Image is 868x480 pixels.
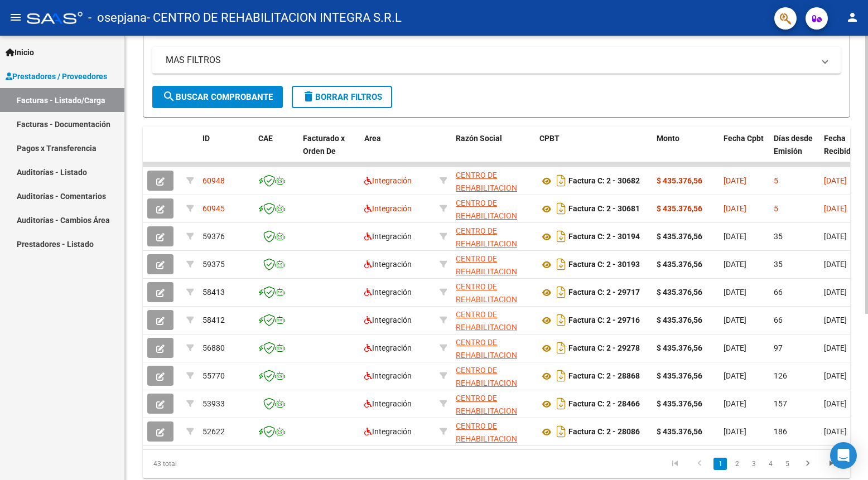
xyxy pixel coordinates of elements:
[456,421,517,456] span: CENTRO DE REHABILITACION INTEGRA S.R.L
[830,442,857,469] div: Open Intercom Messenger
[364,316,412,324] span: Integración
[724,427,746,436] span: [DATE]
[451,127,535,176] datatable-header-cell: Razón Social
[774,204,778,213] span: 5
[657,399,702,408] strong: $ 435.376,56
[846,11,859,24] mat-icon: person
[774,176,778,185] span: 5
[824,343,847,352] span: [DATE]
[147,6,402,30] span: - CENTRO DE REHABILITACION INTEGRA S.R.L
[202,176,225,185] span: 60948
[364,343,412,352] span: Integración
[456,308,531,332] div: 30715072463
[152,47,841,74] mat-expansion-panel-header: MAS FILTROS
[568,177,640,186] strong: Factura C: 2 - 30682
[568,232,640,241] strong: Factura C: 2 - 30194
[568,372,640,381] strong: Factura C: 2 - 28868
[657,371,702,380] strong: $ 435.376,56
[258,134,273,143] span: CAE
[730,458,744,470] a: 2
[364,288,412,297] span: Integración
[568,260,640,269] strong: Factura C: 2 - 30193
[774,288,783,297] span: 66
[202,204,225,213] span: 60945
[152,86,283,108] button: Buscar Comprobante
[774,134,813,156] span: Días desde Emisión
[535,127,652,176] datatable-header-cell: CPBT
[456,338,517,372] span: CENTRO DE REHABILITACION INTEGRA S.R.L
[719,127,769,176] datatable-header-cell: Fecha Cpbt
[456,336,531,360] div: 30715072463
[724,134,764,143] span: Fecha Cpbt
[539,134,560,143] span: CPBT
[298,127,360,176] datatable-header-cell: Facturado x Orden De
[202,134,210,143] span: ID
[292,86,392,108] button: Borrar Filtros
[724,176,746,185] span: [DATE]
[456,253,531,276] div: 30715072463
[302,90,315,103] mat-icon: delete
[774,427,787,436] span: 186
[302,92,382,102] span: Borrar Filtros
[554,423,568,440] i: Descargar documento
[554,395,568,413] i: Descargar documento
[554,255,568,273] i: Descargar documento
[202,260,225,269] span: 59375
[568,205,640,214] strong: Factura C: 2 - 30681
[747,458,760,470] a: 3
[824,427,847,436] span: [DATE]
[568,428,640,437] strong: Factura C: 2 - 28086
[456,134,502,143] span: Razón Social
[6,70,107,83] span: Prestadores / Proveedores
[657,316,702,324] strong: $ 435.376,56
[657,260,702,269] strong: $ 435.376,56
[554,367,568,385] i: Descargar documento
[364,427,412,436] span: Integración
[724,288,746,297] span: [DATE]
[774,232,783,241] span: 35
[254,127,298,176] datatable-header-cell: CAE
[824,371,847,380] span: [DATE]
[774,399,787,408] span: 157
[689,458,710,470] a: go to previous page
[724,371,746,380] span: [DATE]
[456,364,531,387] div: 30715072463
[162,92,273,102] span: Buscar Comprobante
[456,198,517,233] span: CENTRO DE REHABILITACION INTEGRA S.R.L
[713,458,727,470] a: 1
[764,458,777,470] a: 4
[554,311,568,329] i: Descargar documento
[456,226,517,261] span: CENTRO DE REHABILITACION INTEGRA S.R.L
[568,288,640,297] strong: Factura C: 2 - 29717
[202,371,225,380] span: 55770
[657,204,702,213] strong: $ 435.376,56
[456,310,517,345] span: CENTRO DE REHABILITACION INTEGRA S.R.L
[729,454,745,473] li: page 2
[779,454,795,473] li: page 5
[824,288,847,297] span: [DATE]
[824,316,847,324] span: [DATE]
[456,394,517,428] span: CENTRO DE REHABILITACION INTEGRA S.R.L
[456,280,531,304] div: 30715072463
[202,399,225,408] span: 53933
[456,254,517,289] span: CENTRO DE REHABILITACION INTEGRA S.R.L
[652,127,719,176] datatable-header-cell: Monto
[9,11,22,24] mat-icon: menu
[554,339,568,357] i: Descargar documento
[202,343,225,352] span: 56880
[554,200,568,217] i: Descargar documento
[143,450,282,478] div: 43 total
[762,454,779,473] li: page 4
[364,371,412,380] span: Integración
[724,343,746,352] span: [DATE]
[364,134,381,143] span: Area
[824,176,847,185] span: [DATE]
[774,260,783,269] span: 35
[456,392,531,415] div: 30715072463
[162,90,176,103] mat-icon: search
[202,232,225,241] span: 59376
[657,343,702,352] strong: $ 435.376,56
[554,172,568,190] i: Descargar documento
[824,134,855,156] span: Fecha Recibido
[364,204,412,213] span: Integración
